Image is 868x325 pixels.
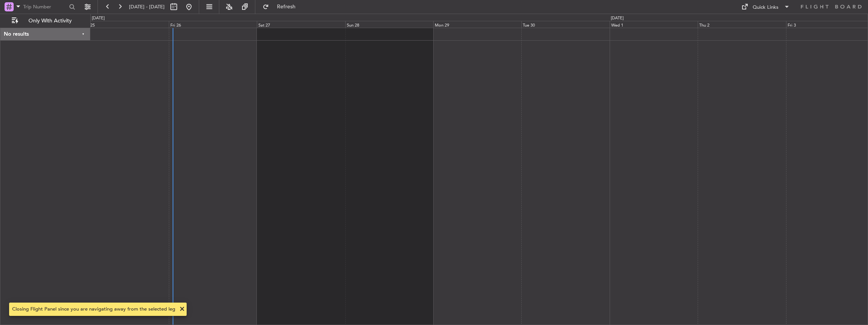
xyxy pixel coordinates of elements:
div: Fri 26 [169,21,257,28]
button: Only With Activity [8,15,82,27]
button: Quick Links [737,1,794,13]
button: Refresh [259,1,305,13]
div: [DATE] [611,15,624,22]
div: Mon 29 [433,21,521,28]
div: Thu 2 [698,21,786,28]
div: Sun 28 [345,21,433,28]
div: Tue 30 [521,21,609,28]
div: Quick Links [753,4,778,11]
div: Wed 1 [610,21,698,28]
input: Trip Number [23,1,67,13]
span: Refresh [270,4,302,9]
span: [DATE] - [DATE] [129,3,165,10]
span: Only With Activity [20,18,80,24]
div: Sat 27 [257,21,345,28]
div: Closing Flight Panel since you are navigating away from the selected leg [12,306,175,313]
div: Thu 25 [81,21,169,28]
div: [DATE] [92,15,105,22]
